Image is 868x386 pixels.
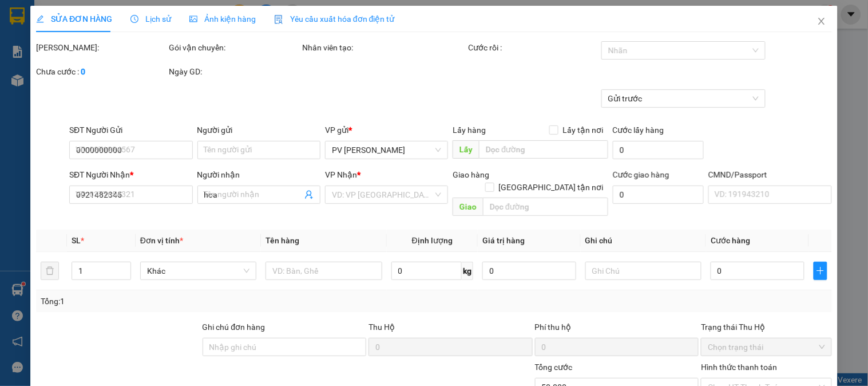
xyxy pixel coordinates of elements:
input: Ghi Chú [585,262,701,280]
span: 10:01:50 [DATE] [109,52,161,60]
span: close [817,17,826,26]
button: plus [814,262,827,280]
label: Ghi chú đơn hàng [203,322,265,332]
span: Đơn vị tính [140,236,183,245]
input: Cước giao hàng [613,186,704,204]
span: SL [72,236,81,245]
span: Yêu cầu xuất hóa đơn điện tử [274,14,395,23]
span: Nơi nhận: [88,80,106,96]
input: Dọc đường [483,198,608,216]
div: Người nhận [197,168,320,181]
span: picture [189,15,197,23]
span: Định lượng [412,236,453,245]
input: Dọc đường [479,140,608,159]
div: Chưa cước : [36,65,167,78]
input: Cước lấy hàng [613,141,704,159]
span: GN10250253 [114,43,161,52]
span: Giá trị hàng [482,236,525,245]
span: kg [462,262,473,280]
label: Cước giao hàng [613,170,669,179]
span: Giao hàng [453,170,490,179]
div: Người gửi [197,124,320,136]
span: Lấy tận nơi [558,124,608,136]
strong: CÔNG TY TNHH [GEOGRAPHIC_DATA] 214 QL13 - P.26 - Q.BÌNH THẠNH - TP HCM 1900888606 [30,18,93,61]
span: PV Gia Nghĩa [332,141,441,159]
span: Tên hàng [265,236,299,245]
span: Cước hàng [711,236,750,245]
div: Trạng thái Thu Hộ [701,321,831,333]
span: Chọn trạng thái [708,338,825,356]
span: Giao [453,198,483,216]
span: Gửi trước [608,90,759,107]
img: icon [274,15,283,24]
span: SỬA ĐƠN HÀNG [36,14,112,23]
input: Ghi chú đơn hàng [203,338,367,356]
input: VD: Bàn, Ghế [265,262,382,280]
span: edit [36,15,44,23]
span: PV [PERSON_NAME] [39,80,83,93]
span: clock-circle [130,15,138,23]
div: CMND/Passport [708,168,831,181]
span: Lịch sử [130,14,171,23]
span: VP 214 [115,80,133,86]
button: delete [41,262,59,280]
span: Nơi gửi: [11,80,23,96]
div: [PERSON_NAME]: [36,41,167,54]
div: Ngày GD: [169,65,300,78]
img: logo [11,26,26,54]
span: [GEOGRAPHIC_DATA] tận nơi [494,181,608,194]
div: SĐT Người Nhận [69,168,192,181]
div: VP gửi [325,124,448,136]
label: Cước lấy hàng [613,125,664,135]
label: Hình thức thanh toán [701,363,777,372]
span: user-add [304,190,314,199]
b: 0 [81,67,85,76]
span: Ảnh kiện hàng [189,14,256,23]
div: Cước rồi : [469,41,599,54]
button: Close [806,6,838,38]
span: Lấy [453,140,479,159]
span: VP Nhận [325,170,357,179]
span: Tổng cước [535,363,573,372]
div: Tổng: 1 [41,295,336,308]
div: Gói vận chuyển: [169,41,300,54]
div: SĐT Người Gửi [69,124,192,136]
span: plus [814,266,827,275]
th: Ghi chú [581,230,706,252]
span: Khác [147,262,249,279]
span: Thu Hộ [368,322,395,332]
div: Phí thu hộ [535,321,699,338]
span: Lấy hàng [453,125,486,135]
strong: BIÊN NHẬN GỬI HÀNG HOÁ [39,69,133,77]
div: Nhân viên tạo: [302,41,466,54]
